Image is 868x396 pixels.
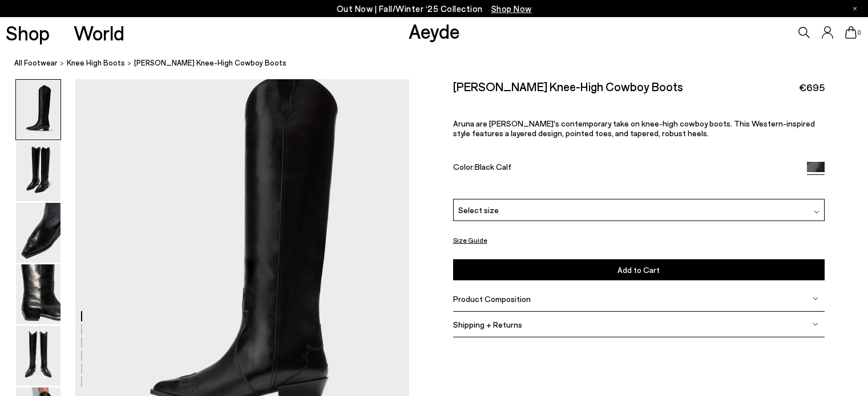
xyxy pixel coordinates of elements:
[453,119,815,138] span: Aruna are [PERSON_NAME]'s contemporary take on knee-high cowboy boots. This Western-inspired styl...
[409,19,460,43] a: Aeyde
[74,23,124,43] a: World
[337,2,532,16] p: Out Now | Fall/Winter ‘25 Collection
[134,57,286,69] span: [PERSON_NAME] Knee-High Cowboy Boots
[845,26,857,39] a: 0
[458,204,499,216] span: Select size
[813,296,818,301] img: svg%3E
[16,203,60,263] img: Aruna Leather Knee-High Cowboy Boots - Image 3
[475,162,511,172] span: Black Calf
[453,233,487,247] button: Size Guide
[6,23,50,43] a: Shop
[16,80,60,140] img: Aruna Leather Knee-High Cowboy Boots - Image 1
[799,80,825,95] span: €695
[617,265,660,275] span: Add to Cart
[14,57,58,69] a: All Footwear
[16,326,60,386] img: Aruna Leather Knee-High Cowboy Boots - Image 5
[453,79,683,93] h2: [PERSON_NAME] Knee-High Cowboy Boots
[14,48,868,79] nav: breadcrumb
[453,294,531,304] span: Product Composition
[813,321,818,327] img: svg%3E
[453,320,522,329] span: Shipping + Returns
[16,264,60,324] img: Aruna Leather Knee-High Cowboy Boots - Image 4
[814,209,819,215] img: svg%3E
[67,57,125,69] a: knee high boots
[67,58,125,67] span: knee high boots
[453,259,825,280] button: Add to Cart
[453,162,795,175] div: Color:
[16,141,60,201] img: Aruna Leather Knee-High Cowboy Boots - Image 2
[491,3,532,14] span: Navigate to /collections/new-in
[857,30,862,36] span: 0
